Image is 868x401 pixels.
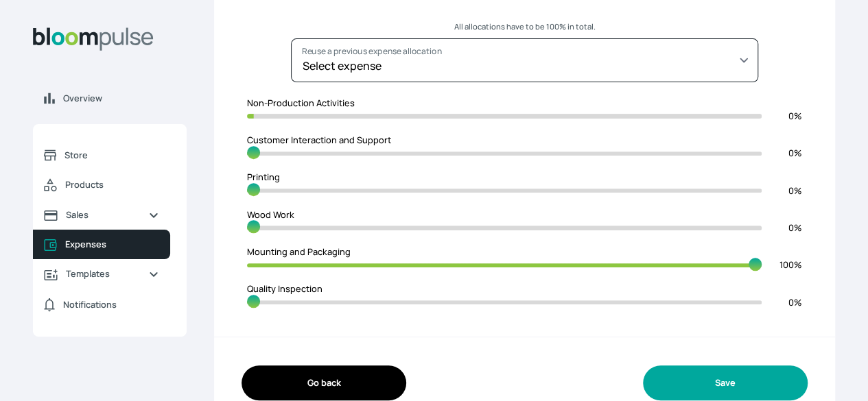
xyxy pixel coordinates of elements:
p: 0 % [762,221,802,234]
p: Non-Production Activities [247,97,802,110]
p: Printing [247,171,802,184]
span: Sales [66,208,137,221]
p: 0 % [762,147,802,160]
a: Overview [33,84,187,113]
span: Expenses [65,238,159,251]
a: Expenses [33,230,170,259]
span: Overview [63,92,176,105]
p: All allocations have to be 100% in total. [291,21,758,33]
a: Notifications [33,289,170,320]
a: Templates [33,259,170,289]
button: Save [643,365,808,400]
p: 0 % [762,110,802,123]
p: Mounting and Packaging [247,245,802,258]
button: Go back [242,365,406,400]
p: 0 % [762,296,802,309]
span: Notifications [63,298,117,311]
img: Bloom Logo [33,27,154,51]
span: Products [65,178,159,191]
p: Quality Inspection [247,282,802,295]
span: Store [64,149,159,162]
p: Customer Interaction and Support [247,134,802,147]
a: Sales [33,200,170,230]
p: 100 % [762,258,802,271]
p: 0 % [762,184,802,197]
a: Store [33,141,170,170]
span: Templates [66,267,137,280]
p: Wood Work [247,208,802,221]
a: Products [33,170,170,200]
